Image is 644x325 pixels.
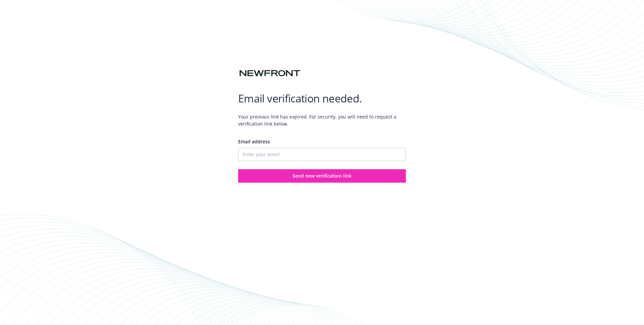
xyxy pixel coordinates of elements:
span: Your previous link has expired. For security, you will need to request a verification link below. [238,108,406,133]
span: Send new verification link [292,173,352,179]
img: Newfront logo [238,67,302,79]
h1: Email verification needed. [238,92,406,105]
span: Email address [238,138,270,145]
button: Send new verification link [238,169,406,183]
input: Enter your email [238,148,406,161]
